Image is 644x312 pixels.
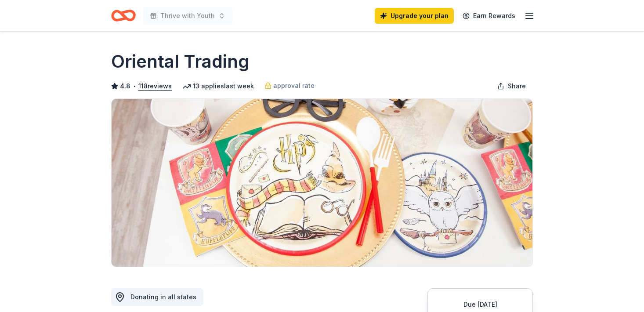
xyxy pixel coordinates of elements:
button: Share [490,77,533,95]
img: Image for Oriental Trading [112,99,532,267]
a: Upgrade your plan [375,8,454,24]
span: Share [508,81,526,91]
a: approval rate [264,80,315,91]
div: Due [DATE] [438,299,522,310]
span: approval rate [273,80,315,91]
a: Earn Rewards [457,8,521,24]
a: Home [111,5,136,26]
span: Thrive with Youth [160,11,215,21]
h1: Oriental Trading [111,49,250,74]
span: 4.8 [120,81,130,91]
button: 118reviews [138,81,172,91]
button: Thrive with Youth [143,7,232,25]
div: 13 applies last week [182,81,254,91]
span: • [133,83,136,90]
span: Donating in all states [130,293,196,301]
